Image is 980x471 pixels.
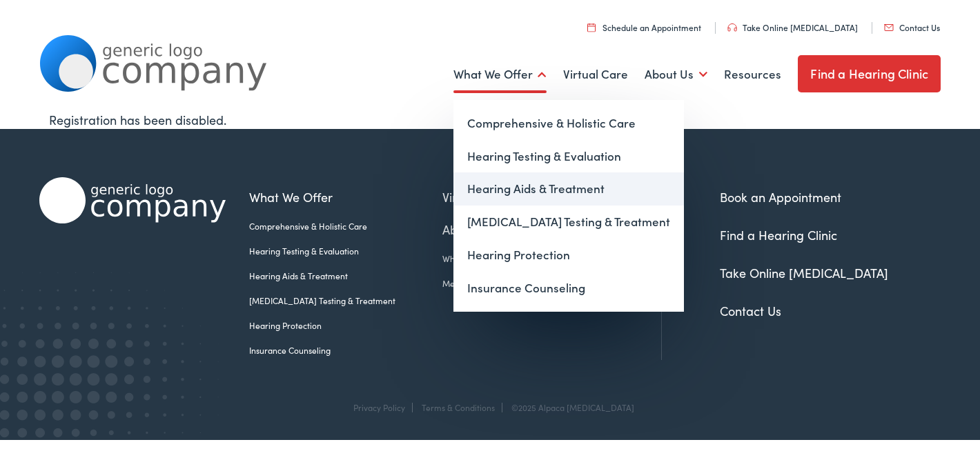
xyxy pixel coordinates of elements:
div: ©2025 Alpaca [MEDICAL_DATA] [504,403,634,412]
a: Comprehensive & Holistic Care [453,107,684,140]
a: Comprehensive & Holistic Care [249,220,442,232]
a: Take Online [MEDICAL_DATA] [720,264,888,281]
a: Insurance Counseling [249,344,442,357]
a: Resources [724,49,781,100]
a: Hearing Testing & Evaluation [249,245,442,257]
img: utility icon [587,23,596,32]
a: Hearing Testing & Evaluation [453,140,684,173]
a: About Us [442,220,556,239]
a: Virtual Care [563,49,628,100]
a: Insurance Counseling [453,272,684,305]
a: Book an Appointment [720,188,841,206]
a: Hearing Protection [249,319,442,332]
a: Meet the Team [442,277,556,290]
a: Take Online [MEDICAL_DATA] [727,21,858,33]
a: What We Believe [442,252,556,265]
a: Contact Us [720,302,781,319]
a: What We Offer [249,188,442,206]
a: Hearing Protection [453,239,684,272]
img: utility icon [727,23,737,32]
div: Registration has been disabled. [49,110,931,129]
a: Find a Hearing Clinic [720,226,837,243]
a: Hearing Aids & Treatment [453,172,684,206]
a: Virtual Care [442,188,556,206]
img: Alpaca Audiology [39,177,226,223]
a: [MEDICAL_DATA] Testing & Treatment [453,206,684,239]
a: Contact Us [884,21,940,33]
a: Terms & Conditions [422,401,495,413]
a: [MEDICAL_DATA] Testing & Treatment [249,294,442,307]
a: Find a Hearing Clinic [798,55,941,92]
a: Schedule an Appointment [587,21,701,33]
a: Hearing Aids & Treatment [249,270,442,282]
a: About Us [645,49,707,100]
img: utility icon [884,24,894,31]
a: What We Offer [453,49,547,100]
a: Privacy Policy [353,401,405,413]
